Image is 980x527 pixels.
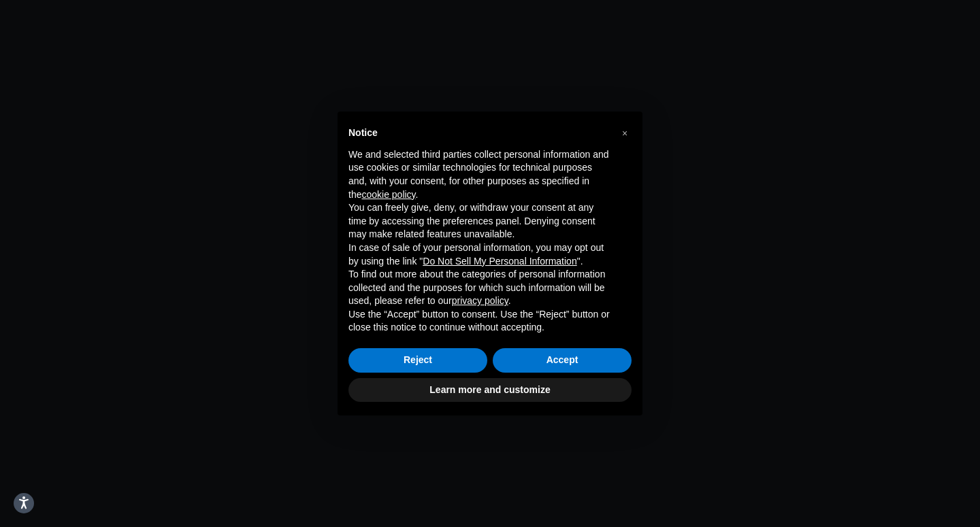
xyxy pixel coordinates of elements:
p: You can freely give, deny, or withdraw your consent at any time by accessing the preferences pane... [348,201,610,241]
button: Accept [493,348,632,373]
p: To find out more about the categories of personal information collected and the purposes for whic... [348,268,610,308]
button: Close this notice [614,122,636,144]
p: Use the “Accept” button to consent. Use the “Reject” button or close this notice to continue with... [348,308,610,335]
button: Do Not Sell My Personal Information [423,255,576,269]
a: privacy policy [452,295,508,306]
button: Reject [348,348,487,373]
a: cookie policy [361,189,415,200]
button: Learn more and customize [348,378,632,403]
span: × [622,128,627,139]
h2: Notice [348,128,610,137]
p: In case of sale of your personal information, you may opt out by using the link " ". [348,241,610,268]
p: We and selected third parties collect personal information and use cookies or similar technologie... [348,148,610,201]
